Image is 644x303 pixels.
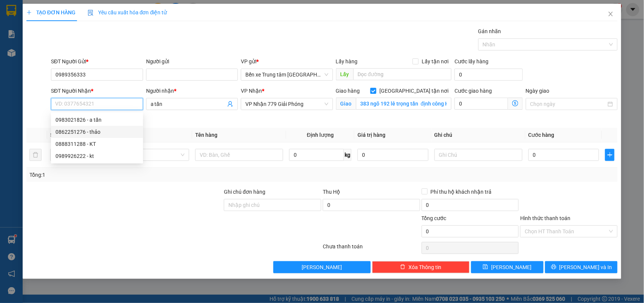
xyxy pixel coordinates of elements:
div: Người gửi [146,57,238,66]
span: delete [400,264,405,270]
button: Close [600,4,621,25]
label: Cước giao hàng [454,88,492,94]
span: Tên hàng [195,132,217,138]
input: Cước giao hàng [454,98,508,110]
th: Ghi chú [431,128,525,142]
span: save [483,264,488,270]
span: close [608,11,614,17]
span: Lấy [336,68,353,80]
div: Chưa thanh toán [322,242,421,256]
span: kg [344,149,351,161]
span: Lấy tận nơi [419,57,451,66]
span: dollar-circle [512,100,518,106]
span: VP Nhận [241,88,262,94]
span: Phí thu hộ khách nhận trả [428,188,495,196]
span: Tổng cước [422,215,447,221]
label: Gán nhãn [478,28,501,34]
div: 0888311288 - KT [51,138,143,150]
span: user-add [227,101,233,107]
span: Cước hàng [528,132,555,138]
span: plus [26,10,32,15]
span: Giao [336,98,356,110]
input: Ghi Chú [434,149,522,161]
button: save[PERSON_NAME] [471,261,544,273]
label: Ghi chú đơn hàng [224,189,265,195]
div: VP gửi [241,57,333,66]
button: delete [29,149,42,161]
button: deleteXóa Thông tin [372,261,470,273]
input: VD: Bàn, Ghế [195,149,283,161]
span: Yêu cầu xuất hóa đơn điện tử [88,9,167,15]
div: Người nhận [146,87,238,95]
div: 0989926222 - kt [51,150,143,162]
input: Ngày giao [530,100,607,108]
span: [PERSON_NAME] [491,263,532,271]
div: 0888311288 - KT [55,140,139,148]
span: Khác [106,149,185,161]
span: SL [50,132,56,138]
div: SĐT Người Gửi [51,57,143,66]
div: SĐT Người Nhận [51,87,143,95]
div: 0983021826 - a tấn [51,114,143,126]
span: Giá trị hàng [357,132,385,138]
label: Ngày giao [526,88,550,94]
span: VP Nhận 779 Giải Phóng [245,98,328,110]
span: [PERSON_NAME] và In [559,263,612,271]
div: 0862251276 - thảo [55,128,139,136]
input: Ghi chú đơn hàng [224,199,321,211]
span: printer [551,264,556,270]
input: Dọc đường [353,68,451,80]
span: Xóa Thông tin [408,263,441,271]
span: Định lượng [307,132,334,138]
button: [PERSON_NAME] [273,261,371,273]
label: Hình thức thanh toán [520,215,570,221]
span: Lấy hàng [336,58,358,64]
div: 0862251276 - thảo [51,126,143,138]
span: plus [605,152,614,158]
div: Tổng: 1 [29,171,249,179]
button: plus [605,149,615,161]
span: Thu Hộ [323,189,340,195]
label: Cước lấy hàng [454,58,488,64]
span: Bến xe Trung tâm Lào Cai [245,69,328,80]
input: 0 [357,149,428,161]
button: printer[PERSON_NAME] và In [545,261,618,273]
span: [GEOGRAPHIC_DATA] tận nơi [376,87,451,95]
img: icon [88,10,94,16]
div: 0989926222 - kt [55,152,139,160]
span: Giao hàng [336,88,360,94]
span: [PERSON_NAME] [302,263,342,271]
input: Giao tận nơi [356,98,451,110]
div: 0983021826 - a tấn [55,116,139,124]
span: TẠO ĐƠN HÀNG [26,9,75,15]
input: Cước lấy hàng [454,69,523,81]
